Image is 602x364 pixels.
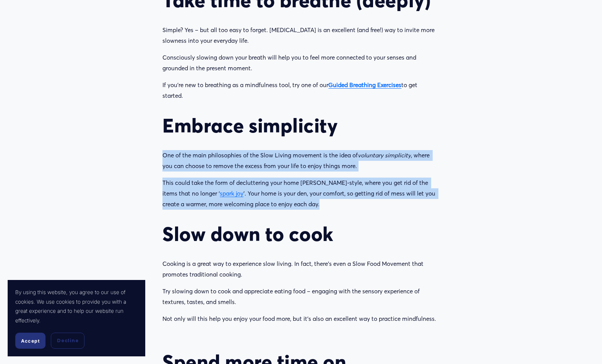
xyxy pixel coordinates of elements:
p: Try slowing down to cook and appreciate eating food – engaging with the sensory experience of tex... [162,286,440,307]
p: If you’re new to breathing as a mindfulness tool, try one of our to get started. [162,80,440,101]
a: spark joy [220,190,243,197]
p: This could take the form of decluttering your home [PERSON_NAME]-style, where you get rid of the ... [162,178,440,209]
p: Simple? Yes – but all too easy to forget. [MEDICAL_DATA] is an excellent (and free!) way to invit... [162,25,440,46]
p: Cooking is a great way to experience slow living. In fact, there’s even a Slow Food Movement that... [162,259,440,280]
em: voluntary simplicity [358,152,411,159]
strong: Guided Breathing [328,81,376,89]
h2: Slow down to cook [162,222,440,246]
button: Decline [51,333,84,349]
a: Guided Breathing Exercises [328,81,401,89]
strong: Exercises [377,81,401,89]
p: By using this website, you agree to our use of cookies. We use cookies to provide you with a grea... [15,288,138,325]
h2: Embrace simplicity [162,114,440,137]
p: Not only will this help you enjoy your food more, but it’s also an excellent way to practice mind... [162,314,440,324]
p: One of the main philosophies of the Slow Living movement is the idea of , where you can choose to... [162,150,440,171]
span: Decline [57,337,78,344]
p: Consciously slowing down your breath will help you to feel more connected to your senses and grou... [162,52,440,73]
span: Accept [21,338,40,344]
section: Cookie banner [8,280,145,356]
button: Accept [15,333,45,349]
